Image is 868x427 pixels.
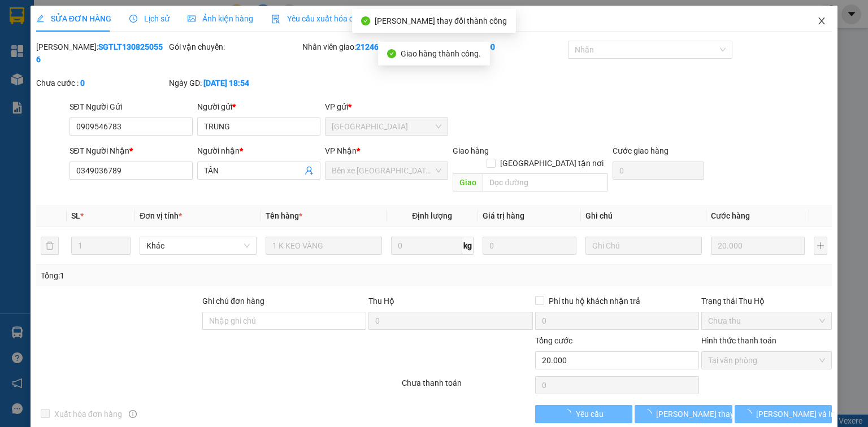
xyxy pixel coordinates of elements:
[453,173,483,191] span: Giao
[146,237,249,254] span: Khác
[36,41,167,66] div: [PERSON_NAME]:
[656,408,747,420] span: [PERSON_NAME] thay đổi
[535,405,633,423] button: Yêu cầu
[462,237,474,255] span: kg
[197,101,320,113] div: Người gửi
[576,408,604,420] span: Yêu cầu
[701,295,832,307] div: Trạng thái Thu Hộ
[50,408,127,420] span: Xuất hóa đơn hàng
[375,16,507,25] span: [PERSON_NAME] thay đổi thành công
[483,211,524,220] span: Giá trị hàng
[202,312,366,330] input: Ghi chú đơn hàng
[356,42,423,51] b: 21246_hongvan.tlt
[744,409,756,417] span: loading
[817,16,826,25] span: close
[305,166,314,175] span: user-add
[332,118,441,135] span: Sài Gòn
[544,295,645,307] span: Phí thu hộ khách nhận trả
[80,79,85,88] b: 0
[496,157,608,169] span: [GEOGRAPHIC_DATA] tận nơi
[644,409,656,417] span: loading
[401,49,481,58] span: Giao hàng thành công.
[302,41,433,53] div: Nhân viên giao:
[361,16,370,25] span: check-circle
[188,15,196,23] span: picture
[701,336,776,345] label: Hình thức thanh toán
[41,237,59,255] button: delete
[203,79,249,88] b: [DATE] 18:54
[325,101,448,113] div: VP gửi
[266,211,302,220] span: Tên hàng
[325,146,357,155] span: VP Nhận
[585,237,702,255] input: Ghi Chú
[708,312,825,329] span: Chưa thu
[271,14,390,23] span: Yêu cầu xuất hóa đơn điện tử
[806,6,837,37] button: Close
[271,15,280,24] img: icon
[36,42,163,64] b: SGTLT1308250556
[129,14,170,23] span: Lịch sử
[814,237,827,255] button: plus
[708,352,825,369] span: Tại văn phòng
[483,173,608,191] input: Dọc đường
[71,211,80,220] span: SL
[140,211,182,220] span: Đơn vị tính
[36,77,167,89] div: Chưa cước :
[202,297,264,306] label: Ghi chú đơn hàng
[453,146,489,155] span: Giao hàng
[483,237,576,255] input: 0
[36,15,44,23] span: edit
[711,237,805,255] input: 0
[412,211,452,220] span: Định lượng
[36,14,111,23] span: SỬA ĐƠN HÀNG
[188,14,253,23] span: Ảnh kiện hàng
[401,377,533,396] div: Chưa thanh toán
[169,41,300,53] div: Gói vận chuyển:
[332,162,441,179] span: Bến xe Tiền Giang
[535,336,572,345] span: Tổng cước
[70,101,193,113] div: SĐT Người Gửi
[563,409,576,417] span: loading
[129,15,137,23] span: clock-circle
[581,205,706,227] th: Ghi chú
[169,77,300,89] div: Ngày GD:
[756,408,835,420] span: [PERSON_NAME] và In
[129,410,137,418] span: info-circle
[197,145,320,157] div: Người nhận
[266,237,382,255] input: VD: Bàn, Ghế
[635,405,732,423] button: [PERSON_NAME] thay đổi
[613,146,669,155] label: Cước giao hàng
[613,162,704,180] input: Cước giao hàng
[387,49,396,58] span: check-circle
[435,41,566,53] div: Cước rồi :
[70,145,193,157] div: SĐT Người Nhận
[735,405,832,423] button: [PERSON_NAME] và In
[41,269,336,282] div: Tổng: 1
[711,211,750,220] span: Cước hàng
[368,297,394,306] span: Thu Hộ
